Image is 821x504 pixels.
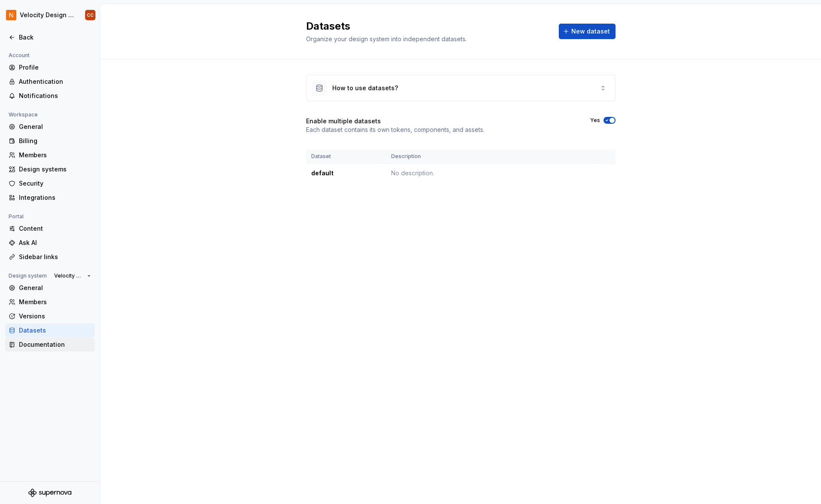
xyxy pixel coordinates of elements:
a: General [5,120,95,134]
h2: Datasets [306,19,548,33]
div: Datasets [19,326,91,335]
div: Design systems [19,165,91,174]
a: Ask AI [5,236,95,250]
a: Profile [5,61,95,74]
a: Datasets [5,324,95,337]
a: Security [5,177,95,190]
div: How to use datasets? [332,84,398,92]
a: Content [5,222,95,235]
p: Each dataset contains its own tokens, components, and assets. [306,125,484,134]
label: Yes [590,117,600,124]
div: Profile [19,63,91,72]
svg: Supernova Logo [28,489,71,497]
div: Velocity Design System by NAVEX [20,11,75,19]
div: Members [19,151,91,159]
a: Billing [5,134,95,148]
span: Velocity Design System by NAVEX [54,272,84,279]
a: Members [5,295,95,309]
span: Organize your design system into independent datasets. [306,35,467,43]
div: Members [19,298,91,306]
th: Dataset [306,150,386,164]
a: General [5,281,95,295]
button: New dataset [559,24,616,39]
div: Workspace [5,110,41,120]
div: Security [19,179,91,188]
th: Description [386,150,593,164]
div: Content [19,224,91,233]
div: CC [87,12,94,18]
a: Versions [5,309,95,323]
div: Authentication [19,77,91,86]
div: Sidebar links [19,253,91,261]
div: Notifications [19,92,91,100]
div: Account [5,50,33,61]
div: Portal [5,211,27,222]
a: Sidebar links [5,250,95,264]
span: New dataset [571,27,610,36]
div: General [19,284,91,292]
a: Authentication [5,75,95,89]
a: Integrations [5,191,95,205]
div: Documentation [19,340,91,349]
a: Design systems [5,162,95,176]
td: No description. [386,164,593,183]
div: Ask AI [19,238,91,247]
button: Velocity Design System by NAVEXCC [2,6,98,24]
div: Billing [19,137,91,145]
a: Notifications [5,89,95,103]
div: Integrations [19,193,91,202]
a: Documentation [5,338,95,351]
img: bb28370b-b938-4458-ba0e-c5bddf6d21d4.png [6,10,16,20]
div: Versions [19,312,91,321]
div: Back [19,33,91,42]
a: Members [5,148,95,162]
div: default [311,169,381,177]
div: Design system [5,271,50,281]
a: Back [5,31,95,44]
h4: Enable multiple datasets [306,117,381,125]
div: General [19,122,91,131]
